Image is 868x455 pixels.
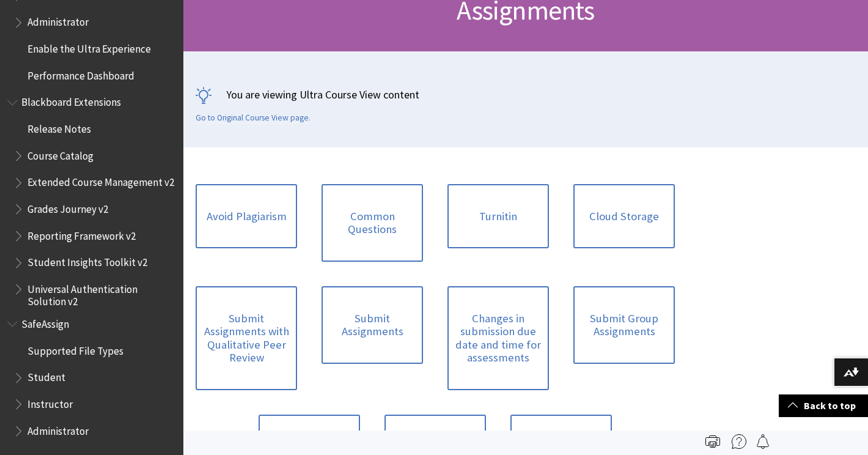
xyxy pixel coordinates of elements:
span: Grades Journey v2 [28,199,108,215]
span: Administrator [28,12,89,29]
img: More help [732,434,746,449]
a: Common Questions [322,184,423,262]
span: SafeAssign [21,314,69,330]
a: Cloud Storage [573,184,675,249]
span: Instructor [28,394,73,410]
a: Go to Original Course View page. [196,113,311,124]
span: Blackboard Extensions [21,92,121,109]
a: Submit Assignments [322,286,423,364]
img: Print [705,434,720,449]
span: Course Catalog [28,146,94,162]
a: Changes in submission due date and time for assessments [447,286,549,390]
span: Enable the Ultra Experience [28,39,151,55]
span: Extended Course Management v2 [28,172,174,189]
span: Supported File Types [28,341,123,357]
span: Administrator [28,421,89,437]
a: Turnitin [447,184,549,249]
nav: Book outline for Blackboard SafeAssign [7,314,176,441]
span: Universal Authentication Solution v2 [28,279,175,308]
nav: Book outline for Blackboard Extensions [7,92,176,308]
a: Submit Assignments with Qualitative Peer Review [196,286,297,390]
span: Student [28,368,65,384]
span: Performance Dashboard [28,65,134,82]
p: You are viewing Ultra Course View content [196,87,856,102]
a: Back to top [779,394,868,417]
span: Student Insights Toolkit v2 [28,253,147,269]
span: Reporting Framework v2 [28,226,136,242]
a: Submit Group Assignments [573,286,675,364]
img: Follow this page [756,434,770,449]
a: Avoid Plagiarism [196,184,297,249]
span: Release Notes [28,119,91,135]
